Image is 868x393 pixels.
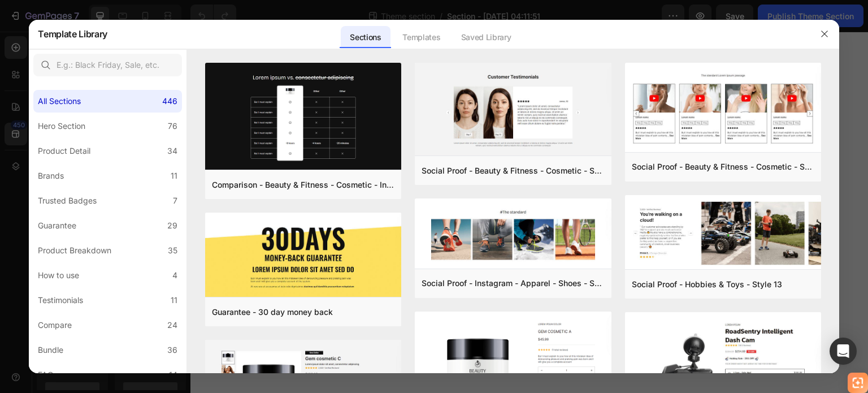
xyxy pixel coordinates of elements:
[212,305,333,319] div: Guarantee - 30 day money back
[625,195,821,272] img: sp13.png
[38,194,97,208] div: Trusted Badges
[38,293,83,307] div: Testimonials
[452,26,520,49] div: Saved Library
[168,119,177,133] div: 76
[173,194,177,208] div: 7
[341,26,390,49] div: Sections
[205,63,401,172] img: c19.png
[38,269,79,282] div: How to use
[162,94,177,108] div: 446
[38,219,76,232] div: Guarantee
[625,63,821,154] img: sp8.png
[38,144,90,158] div: Product Detail
[205,213,401,299] img: g30.png
[212,178,394,192] div: Comparison - Beauty & Fitness - Cosmetic - Ingredients - Style 19
[632,278,782,291] div: Social Proof - Hobbies & Toys - Style 13
[38,169,64,183] div: Brands
[38,94,81,108] div: All Sections
[422,164,604,178] div: Social Proof - Beauty & Fitness - Cosmetic - Style 16
[167,144,177,158] div: 34
[168,244,177,257] div: 35
[415,63,611,158] img: sp16.png
[167,343,177,357] div: 36
[415,198,611,271] img: sp30.png
[167,219,177,232] div: 29
[422,277,604,290] div: Social Proof - Instagram - Apparel - Shoes - Style 30
[38,244,111,257] div: Product Breakdown
[33,54,182,76] input: E.g.: Black Friday, Sale, etc.
[171,293,177,307] div: 11
[632,160,814,174] div: Social Proof - Beauty & Fitness - Cosmetic - Style 8
[171,169,177,183] div: 11
[38,368,58,382] div: FAQs
[169,368,177,382] div: 14
[38,19,107,49] h2: Template Library
[38,119,85,133] div: Hero Section
[830,338,857,365] div: Open Intercom Messenger
[172,269,177,282] div: 4
[167,318,177,332] div: 24
[38,318,72,332] div: Compare
[393,26,449,49] div: Templates
[38,343,63,357] div: Bundle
